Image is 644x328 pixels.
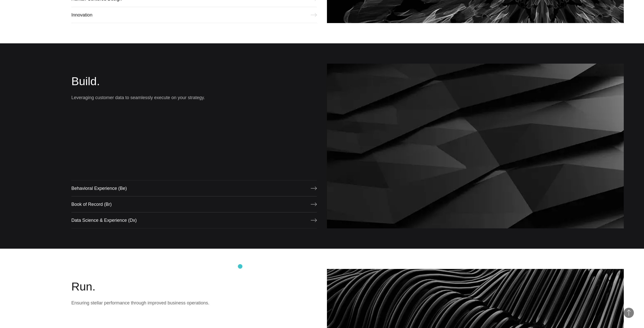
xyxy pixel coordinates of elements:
[71,279,317,294] h2: Run.
[71,180,317,196] a: Behavioral Experience (Be)
[71,212,317,228] a: Data Science & Experience (Dx)
[71,94,317,101] p: Leveraging customer data to seamlessly execute on your strategy.
[71,7,317,23] a: Innovation
[71,74,317,89] h2: Build.
[624,308,634,318] button: Back to Top
[71,299,317,306] p: Ensuring stellar performance through improved business operations.
[71,196,317,212] a: Book of Record (Br)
